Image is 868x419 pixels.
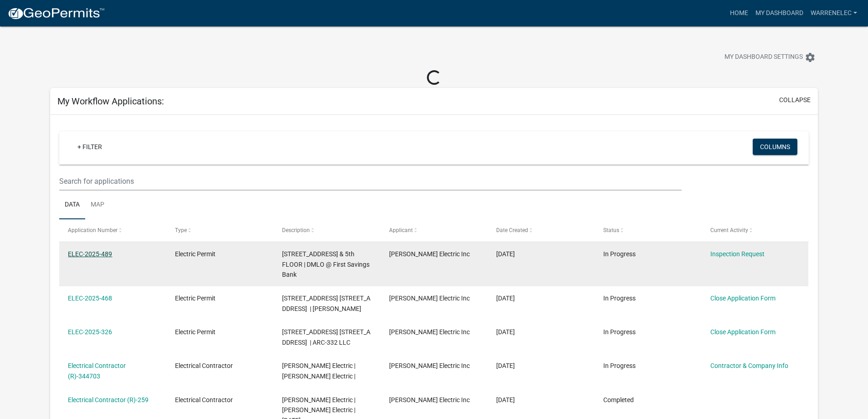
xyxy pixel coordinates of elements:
[603,396,634,403] span: Completed
[389,396,470,403] span: Warren Electric Inc
[752,5,807,22] a: My Dashboard
[175,250,216,258] span: Electric Permit
[726,5,752,22] a: Home
[807,5,861,22] a: warrenelec
[496,362,515,369] span: 12/06/2024
[282,227,310,233] span: Description
[496,295,515,302] span: 08/28/2025
[389,227,413,233] span: Applicant
[389,250,470,258] span: Warren Electric Inc
[389,295,470,302] span: Warren Electric Inc
[68,362,126,380] a: Electrical Contractor (R)-344703
[59,191,85,220] a: Data
[70,139,109,155] a: + Filter
[68,250,112,258] a: ELEC-2025-489
[68,295,112,302] a: ELEC-2025-468
[496,396,515,403] span: 12/05/2024
[68,227,118,233] span: Application Number
[603,328,636,336] span: In Progress
[594,219,701,241] datatable-header-cell: Status
[273,219,380,241] datatable-header-cell: Description
[85,191,110,220] a: Map
[175,362,233,369] span: Electrical Contractor
[710,227,748,233] span: Current Activity
[166,219,273,241] datatable-header-cell: Type
[710,362,788,369] a: Contractor & Company Info
[175,396,233,403] span: Electrical Contractor
[175,295,216,302] span: Electric Permit
[282,328,370,346] span: 332 SPRING STREET 332 Spring Street | ARC-332 LLC
[282,362,355,380] span: Warren Electric | Warren Electric |
[710,250,765,258] a: Inspection Request
[496,328,515,336] span: 06/09/2025
[389,328,470,336] span: Warren Electric Inc
[603,227,619,233] span: Status
[701,219,808,241] datatable-header-cell: Current Activity
[717,48,823,66] button: My Dashboard Settingssettings
[68,396,149,403] a: Electrical Contractor (R)-259
[496,250,515,258] span: 09/10/2025
[710,295,776,302] a: Close Application Form
[488,219,595,241] datatable-header-cell: Date Created
[603,250,636,258] span: In Progress
[710,328,776,336] a: Close Application Form
[724,52,803,63] span: My Dashboard Settings
[753,139,797,155] button: Columns
[68,328,112,336] a: ELEC-2025-326
[603,362,636,369] span: In Progress
[282,250,370,279] span: 702 NORTH SHORE DRIVE 4th & 5th FLOOR | DMLO @ First Savings Bank
[175,227,187,233] span: Type
[389,362,470,369] span: Warren Electric Inc
[57,96,164,107] h5: My Workflow Applications:
[603,295,636,302] span: In Progress
[282,295,370,312] span: 1202 SPRUCE DRIVE 1202 Spruce Drive | Wilson Angela
[59,219,166,241] datatable-header-cell: Application Number
[59,172,681,191] input: Search for applications
[380,219,488,241] datatable-header-cell: Applicant
[779,95,811,105] button: collapse
[496,227,528,233] span: Date Created
[805,52,816,63] i: settings
[175,328,216,336] span: Electric Permit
